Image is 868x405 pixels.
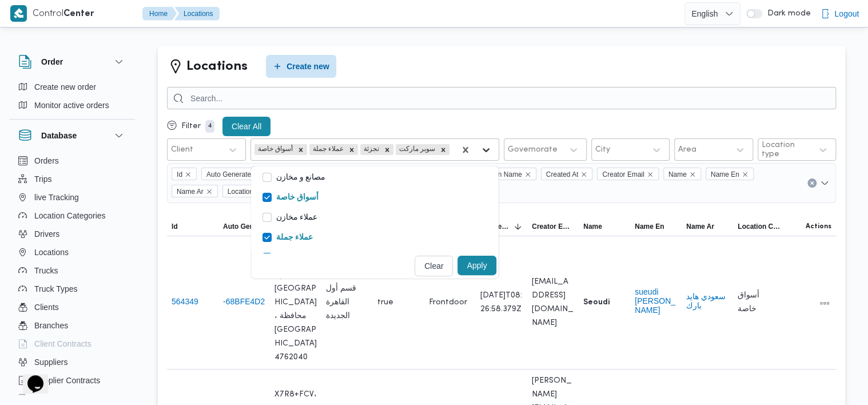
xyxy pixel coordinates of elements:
[682,217,733,236] button: Name Ar
[14,243,130,261] button: Locations
[14,298,130,316] button: Clients
[14,96,130,114] button: Monitor active orders
[262,231,313,245] label: عملاء جملة
[532,222,574,231] span: Creator Email
[733,284,785,321] div: أسواق خاصة
[14,280,130,298] button: Truck Types
[373,291,424,314] div: true
[34,264,58,277] span: Trucks
[686,292,728,310] button: سعودي هايد بارك
[706,168,754,180] span: Name En
[10,5,27,22] img: X8yXhbKr1z7QwAAAABJRU5ErkJggg==
[11,359,48,394] iframe: chat widget
[686,222,714,231] span: Name Ar
[14,78,130,96] button: Create new order
[321,277,373,328] div: قسم أول القاهرة الجديدة
[579,217,630,236] button: Name
[34,154,59,168] span: Orders
[172,185,218,197] span: Name Ar
[206,188,213,195] button: Remove Name Ar from selection in this group
[41,55,63,69] h3: Order
[630,217,682,236] button: Name En
[142,7,177,21] button: Home
[415,256,453,276] button: Clear
[580,171,587,178] button: Remove Created At from selection in this group
[834,7,859,21] span: Logout
[186,57,248,77] h2: Locations
[527,271,579,335] div: [EMAIL_ADDRESS][DOMAIN_NAME]
[34,172,52,186] span: Trips
[218,217,270,236] button: Auto Generated Code
[476,217,527,236] button: Created AtSorted in descending order
[437,144,449,156] div: Remove سوبر ماركت
[18,55,126,69] button: Order
[205,120,214,133] p: 4
[742,171,748,178] button: Remove Name En from selection in this group
[820,178,829,188] button: Open list of options
[807,178,817,188] button: Clear input
[63,10,94,18] b: Center
[583,222,602,231] span: Name
[597,168,658,180] span: Creator Email
[524,171,531,178] button: Remove Organization Name from selection in this group
[678,145,696,154] div: Area
[513,222,523,231] svg: Sorted in descending order
[14,316,130,335] button: Branches
[818,296,831,310] button: All actions
[171,145,193,154] div: Client
[181,122,201,131] p: Filter
[806,222,831,231] span: Actions
[167,87,836,109] input: Search...
[360,144,381,156] div: تجزئة
[34,319,68,332] span: Branches
[206,168,273,181] span: Auto Generated Code
[177,168,182,181] span: Id
[228,185,304,198] span: Location Category Name
[254,144,294,156] div: أسواق خاصة
[14,225,130,243] button: Drivers
[14,353,130,371] button: Suppliers
[222,185,318,197] span: Location Category Name
[167,217,218,236] button: Id
[583,296,610,309] b: Seoudi
[34,227,59,241] span: Drivers
[647,171,654,178] button: Remove Creator Email from selection in this group
[14,170,130,188] button: Trips
[174,7,220,21] button: Locations
[14,371,130,390] button: Supplier Contracts
[270,236,321,369] div: XGWW+8RW، قسم أول [GEOGRAPHIC_DATA]، محافظة [GEOGRAPHIC_DATA]‬ 4762040
[34,190,79,204] span: live Tracking
[14,152,130,170] button: Orders
[18,129,126,142] button: Database
[201,168,288,180] span: Auto Generated Code
[262,251,295,265] label: تجزئة
[635,222,664,231] span: Name En
[381,144,393,156] div: Remove تجزئة
[733,217,785,236] button: Location Category Name
[762,9,810,18] span: Dark mode
[34,80,96,94] span: Create new order
[527,217,579,236] button: Creator Email
[34,374,100,387] span: Supplier Contracts
[309,144,345,156] div: عملاء جملة
[476,284,527,321] div: [DATE]T08:26:58.379Z
[508,145,558,154] div: Governorate
[396,144,437,156] div: سوبر ماركت
[262,171,325,185] label: مصانع و مخازن
[34,98,109,112] span: Monitor active orders
[635,287,677,315] button: sueudi [PERSON_NAME]
[41,129,77,142] h3: Database
[34,355,67,369] span: Suppliers
[457,256,496,275] button: Apply
[345,144,358,156] div: Remove عملاء جملة
[294,144,307,156] div: Remove أسواق خاصة
[602,168,644,181] span: Creator Email
[223,297,265,306] button: -68BFE4D2
[34,337,91,351] span: Client Contracts
[172,222,178,231] span: Id
[34,209,106,223] span: Location Categories
[262,211,317,225] label: عملاء مخازن
[185,171,192,178] button: Remove Id from selection in this group
[34,245,69,259] span: Locations
[541,168,593,180] span: Created At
